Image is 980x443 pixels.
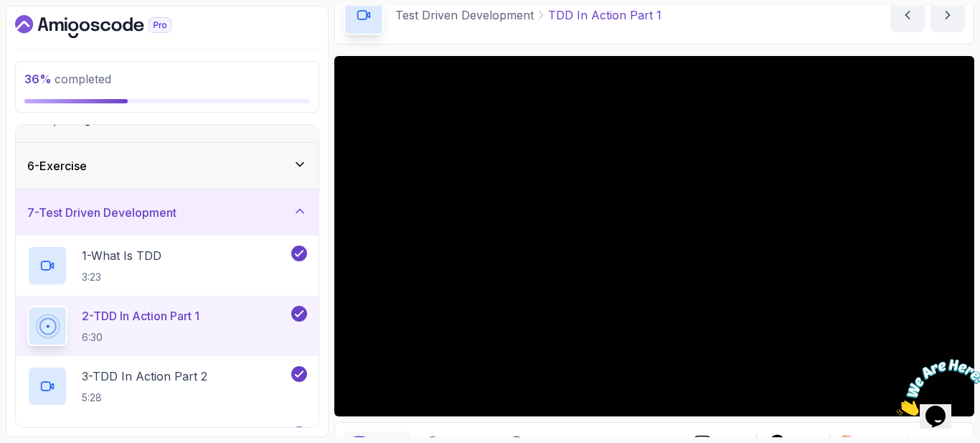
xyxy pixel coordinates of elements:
a: Dashboard [15,15,204,38]
p: Test Driven Development [395,6,534,24]
button: 7-Test Driven Development [16,190,319,236]
iframe: chat widget [891,353,980,421]
h3: 7 - Test Driven Development [27,204,176,221]
span: 1 [6,6,11,18]
p: 3 - TDD In Action Part 2 [82,368,207,385]
span: 36 % [24,72,52,86]
iframe: 2 - TDD In Action Part 1 [334,56,974,416]
button: 2-TDD In Action Part 16:30 [27,306,307,346]
span: completed [24,72,111,86]
p: TDD In Action Part 1 [548,6,661,24]
p: 3:23 [82,270,161,284]
img: Chat attention grabber [6,6,95,62]
button: 6-Exercise [16,143,319,189]
p: 2 - TDD In Action Part 1 [82,307,199,325]
p: 5:28 [82,391,207,405]
button: 3-TDD In Action Part 25:28 [27,366,307,406]
h3: 6 - Exercise [27,157,87,174]
p: 6:30 [82,330,199,345]
p: 1 - What Is TDD [82,247,161,264]
button: 1-What Is TDD3:23 [27,246,307,286]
